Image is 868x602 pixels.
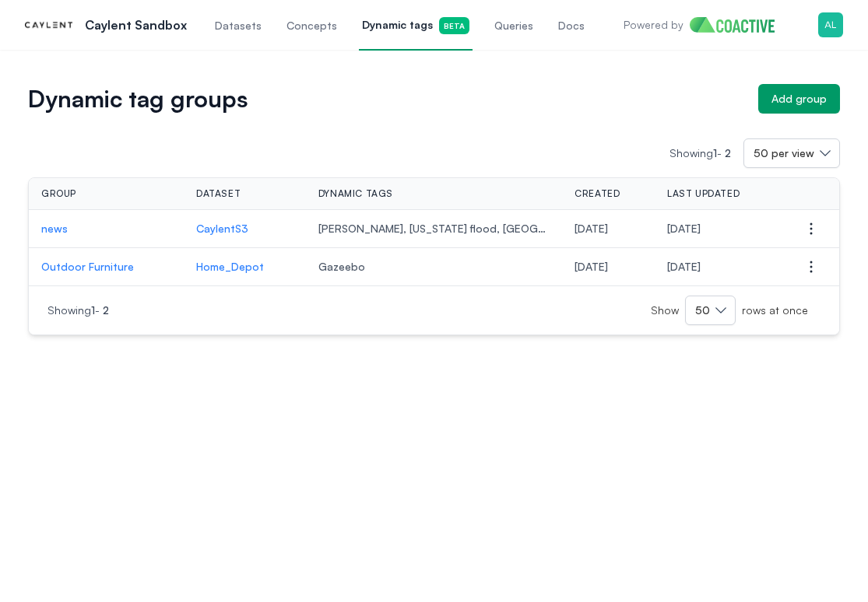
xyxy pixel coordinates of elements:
[215,18,262,33] span: Datasets
[736,303,808,318] span: rows at once
[41,221,171,236] a: news
[28,88,746,110] h1: Dynamic tag groups
[196,187,241,200] span: Dataset
[713,146,717,159] span: 1
[685,296,736,325] button: 50
[103,303,109,317] span: 2
[690,17,787,33] img: Home
[651,303,685,318] span: Show
[818,12,843,37] img: Menu for the logged in user
[575,187,620,200] span: Created
[725,146,731,159] span: 2
[318,187,393,200] span: Dynamic tags
[196,259,293,275] a: Home_Depot
[743,138,840,168] button: 50 per view
[439,17,469,34] span: Beta
[624,17,684,33] p: Powered by
[362,17,469,34] span: Dynamic tags
[85,16,187,34] p: Caylent Sandbox
[754,145,814,161] span: 50 per view
[771,91,827,107] div: Add group
[41,259,171,275] a: Outdoor Furniture
[667,187,740,200] span: Last updated
[575,222,608,235] span: Thursday, July 24, 2025 at 7:52:27 PM UTC
[575,260,608,273] span: Tuesday, June 24, 2025 at 4:27:01 PM UTC
[695,303,710,318] span: 50
[91,303,95,317] span: 1
[41,187,76,200] span: Group
[494,18,533,33] span: Queries
[286,18,337,33] span: Concepts
[669,145,743,161] p: Showing -
[196,221,293,236] a: CaylentS3
[47,303,305,318] p: Showing -
[667,222,701,235] span: Thursday, July 24, 2025 at 7:52:27 PM UTC
[758,84,840,114] button: Add group
[667,260,701,273] span: Tuesday, June 24, 2025 at 4:27:01 PM UTC
[318,259,550,275] span: Gazeebo
[318,221,550,236] span: [PERSON_NAME], [US_STATE] flood, [GEOGRAPHIC_DATA], tarifs
[25,12,72,37] img: Caylent Sandbox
